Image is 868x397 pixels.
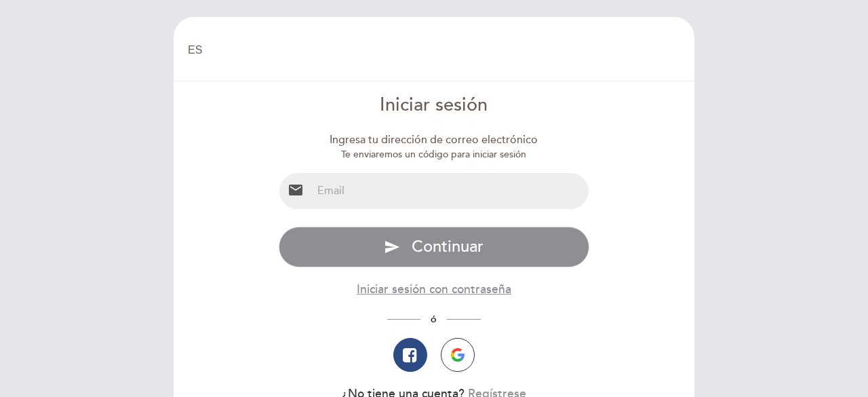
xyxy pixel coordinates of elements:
i: email [288,182,304,198]
button: send Continuar [279,227,590,267]
img: icon-google.png [451,348,465,362]
span: Continuar [412,237,484,257]
div: Ingresa tu dirección de correo electrónico [279,132,590,148]
div: Iniciar sesión [279,92,590,119]
button: Iniciar sesión con contraseña [357,281,511,298]
span: ó [420,314,447,325]
div: Te enviaremos un código para iniciar sesión [279,148,590,162]
i: send [384,239,400,255]
input: Email [312,173,589,209]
